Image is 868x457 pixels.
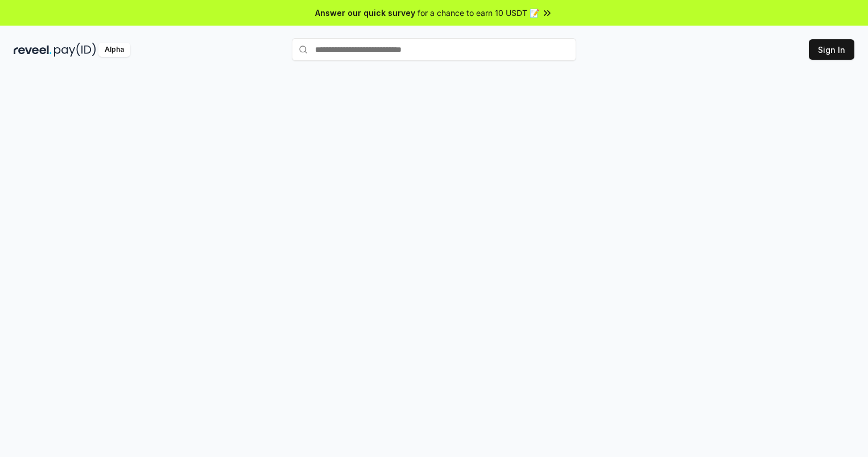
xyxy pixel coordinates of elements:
span: Answer our quick survey [315,7,415,19]
div: Alpha [98,43,130,57]
img: reveel_dark [14,43,52,57]
span: for a chance to earn 10 USDT 📝 [418,7,539,19]
button: Sign In [809,39,854,60]
img: pay_id [54,43,96,57]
